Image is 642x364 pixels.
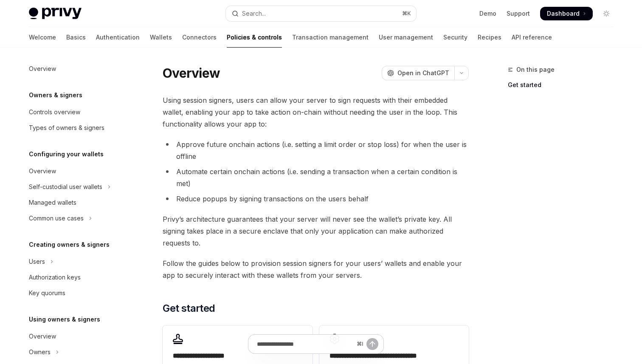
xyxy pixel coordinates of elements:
a: Dashboard [540,7,593,20]
a: Connectors [182,27,217,48]
button: Toggle Self-custodial user wallets section [22,179,131,195]
span: ⌘ K [402,10,411,17]
button: Open search [226,6,416,21]
a: User management [379,27,433,48]
div: Overview [29,64,56,74]
li: Approve future onchain actions (i.e. setting a limit order or stop loss) for when the user is off... [163,138,469,162]
h5: Using owners & signers [29,314,100,324]
a: Authorization keys [22,270,131,285]
span: Dashboard [547,9,580,18]
h5: Configuring your wallets [29,149,104,159]
a: Demo [479,9,496,18]
a: Security [443,27,467,48]
a: Overview [22,329,131,344]
div: Self-custodial user wallets [29,182,102,192]
div: Controls overview [29,107,80,117]
a: API reference [512,27,552,48]
img: light logo [29,8,82,20]
a: Policies & controls [227,27,282,48]
a: Transaction management [292,27,369,48]
li: Automate certain onchain actions (i.e. sending a transaction when a certain condition is met) [163,166,469,189]
div: Managed wallets [29,198,76,208]
h5: Creating owners & signers [29,240,110,250]
div: Users [29,257,45,267]
button: Toggle Owners section [22,344,131,360]
span: Privy’s architecture guarantees that your server will never see the wallet’s private key. All sig... [163,213,469,249]
h1: Overview [163,65,220,81]
li: Reduce popups by signing transactions on the users behalf [163,193,469,205]
a: Managed wallets [22,195,131,210]
div: Overview [29,166,56,176]
a: Types of owners & signers [22,120,131,135]
button: Toggle Common use cases section [22,211,131,226]
button: Toggle Users section [22,254,131,269]
div: Types of owners & signers [29,123,104,133]
button: Open in ChatGPT [382,66,454,80]
a: Overview [22,164,131,179]
span: Follow the guides below to provision session signers for your users’ wallets and enable your app ... [163,257,469,281]
a: Welcome [29,27,56,48]
div: Key quorums [29,288,65,298]
div: Common use cases [29,213,84,223]
div: Owners [29,347,51,357]
span: Using session signers, users can allow your server to sign requests with their embedded wallet, e... [163,94,469,130]
a: Recipes [478,27,501,48]
button: Toggle dark mode [600,7,613,20]
a: Overview [22,61,131,76]
a: Key quorums [22,285,131,301]
h5: Owners & signers [29,90,82,100]
a: Authentication [96,27,140,48]
a: Controls overview [22,104,131,120]
span: On this page [516,65,555,75]
div: Authorization keys [29,272,81,282]
div: Search... [242,8,266,19]
div: Overview [29,331,56,341]
a: Support [507,9,530,18]
a: Get started [508,78,620,92]
span: Get started [163,302,215,315]
a: Basics [66,27,86,48]
span: Open in ChatGPT [397,69,449,77]
a: Wallets [150,27,172,48]
button: Send message [366,338,378,350]
input: Ask a question... [257,335,353,353]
